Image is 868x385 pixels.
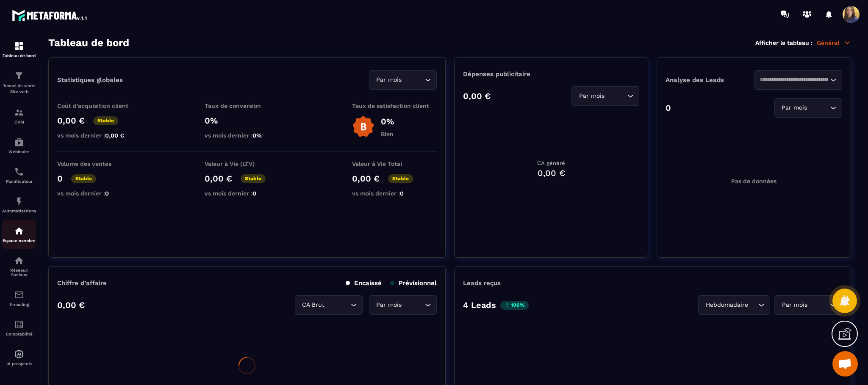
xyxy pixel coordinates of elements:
[48,37,129,49] h3: Tableau de bord
[2,249,36,283] a: social-networksocial-networkRéseaux Sociaux
[14,319,24,330] img: accountant
[14,349,24,359] img: automations
[2,120,36,124] p: CRM
[731,178,776,184] p: Pas de données
[57,300,85,310] p: 0,00 €
[352,115,374,138] img: b-badge-o.b3b20ee6.svg
[774,98,842,118] div: Search for option
[57,190,142,197] p: vs mois dernier :
[381,116,394,126] p: 0%
[463,91,491,101] p: 0,00 €
[369,70,437,90] div: Search for option
[374,300,404,310] span: Par mois
[14,256,24,266] img: social-network
[698,295,770,315] div: Search for option
[2,313,36,343] a: accountantaccountantComptabilité
[809,103,828,113] input: Search for option
[14,196,24,206] img: automations
[2,220,36,249] a: automationsautomationsEspace membre
[463,279,501,287] p: Leads reçus
[2,283,36,313] a: emailemailE-mailing
[252,190,256,197] span: 0
[327,300,349,310] input: Search for option
[205,115,289,126] p: 0%
[666,76,754,84] p: Analyse des Leads
[374,75,404,85] span: Par mois
[2,238,36,243] p: Espace membre
[2,83,36,95] p: Tunnel de vente Site web
[2,131,36,160] a: automationsautomationsWebinaire
[500,301,529,310] p: 100%
[2,332,36,336] p: Comptabilité
[352,190,437,197] p: vs mois dernier :
[2,179,36,184] p: Planificateur
[750,300,756,310] input: Search for option
[2,361,36,366] p: IA prospects
[205,102,289,109] p: Taux de conversion
[14,167,24,177] img: scheduler
[57,115,85,126] p: 0,00 €
[300,300,327,310] span: CA Brut
[606,91,625,101] input: Search for option
[14,41,24,51] img: formation
[352,102,437,109] p: Taux de satisfaction client
[832,351,858,377] a: Ouvrir le chat
[205,132,289,139] p: vs mois dernier :
[105,190,109,197] span: 0
[57,173,63,184] p: 0
[404,300,423,310] input: Search for option
[809,300,828,310] input: Search for option
[2,302,36,307] p: E-mailing
[390,279,437,287] p: Prévisionnel
[2,101,36,131] a: formationformationCRM
[704,300,750,310] span: Hebdomadaire
[295,295,363,315] div: Search for option
[352,160,437,167] p: Valeur à Vie Total
[780,300,809,310] span: Par mois
[346,279,382,287] p: Encaissé
[241,174,266,183] p: Stable
[774,295,842,315] div: Search for option
[2,64,36,101] a: formationformationTunnel de vente Site web
[71,174,96,183] p: Stable
[2,190,36,220] a: automationsautomationsAutomatisations
[105,132,124,139] span: 0,00 €
[404,75,423,85] input: Search for option
[57,279,107,287] p: Chiffre d’affaire
[780,103,809,113] span: Par mois
[666,103,671,113] p: 0
[57,160,142,167] p: Volume des ventes
[2,149,36,154] p: Webinaire
[14,107,24,118] img: formation
[2,268,36,277] p: Réseaux Sociaux
[817,39,851,47] p: Général
[754,70,842,90] div: Search for option
[400,190,404,197] span: 0
[369,295,437,315] div: Search for option
[14,226,24,236] img: automations
[12,8,88,23] img: logo
[205,190,289,197] p: vs mois dernier :
[571,86,639,106] div: Search for option
[577,91,606,101] span: Par mois
[352,173,380,184] p: 0,00 €
[205,173,232,184] p: 0,00 €
[252,132,262,139] span: 0%
[2,209,36,213] p: Automatisations
[57,102,142,109] p: Coût d'acquisition client
[2,35,36,64] a: formationformationTableau de bord
[93,116,118,125] p: Stable
[14,290,24,300] img: email
[2,53,36,58] p: Tableau de bord
[381,131,394,137] p: Bien
[14,137,24,147] img: automations
[463,300,496,310] p: 4 Leads
[205,160,289,167] p: Valeur à Vie (LTV)
[57,76,123,84] p: Statistiques globales
[388,174,413,183] p: Stable
[14,71,24,81] img: formation
[57,132,142,139] p: vs mois dernier :
[463,70,640,78] p: Dépenses publicitaire
[2,160,36,190] a: schedulerschedulerPlanificateur
[755,39,813,46] p: Afficher le tableau :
